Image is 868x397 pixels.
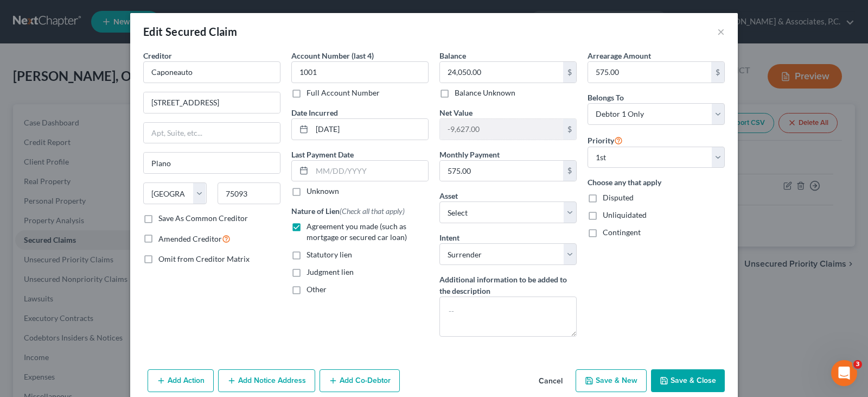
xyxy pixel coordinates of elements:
label: Net Value [439,107,473,118]
span: (Check all that apply) [340,206,405,216]
span: Unliquidated [603,210,647,219]
input: XXXX [291,61,429,83]
input: MM/DD/YYYY [312,119,428,140]
label: Save As Common Creditor [158,213,248,224]
span: Statutory lien [307,250,352,259]
input: Enter address... [144,92,280,113]
span: Contingent [603,228,641,237]
label: Monthly Payment [439,149,500,160]
span: Asset [439,191,458,200]
label: Date Incurred [291,107,338,118]
span: Creditor [143,51,172,60]
label: Priority [588,134,623,147]
input: 0.00 [440,62,563,83]
button: Add Co-Debtor [320,369,400,392]
input: Enter zip... [218,182,281,204]
label: Account Number (last 4) [291,50,374,61]
div: $ [711,62,724,83]
button: Save & New [576,369,647,392]
iframe: Intercom live chat [831,360,857,386]
span: Amended Creditor [158,234,222,243]
label: Balance Unknown [455,87,515,98]
button: Add Notice Address [218,369,315,392]
label: Arrearage Amount [588,50,651,61]
button: × [717,25,725,38]
label: Last Payment Date [291,149,354,160]
span: Judgment lien [307,267,354,276]
label: Choose any that apply [588,177,725,188]
button: Add Action [148,369,214,392]
label: Balance [439,50,466,61]
span: Belongs To [588,93,624,102]
button: Save & Close [651,369,725,392]
input: MM/DD/YYYY [312,161,428,181]
span: Agreement you made (such as mortgage or secured car loan) [307,222,407,242]
div: $ [563,119,576,140]
input: Search creditor by name... [143,61,280,83]
input: Apt, Suite, etc... [144,123,280,143]
span: 3 [853,360,862,369]
label: Nature of Lien [291,205,405,217]
div: Edit Secured Claim [143,24,237,39]
label: Intent [439,232,459,243]
div: $ [563,62,576,83]
input: 0.00 [588,62,711,83]
input: 0.00 [440,119,563,140]
span: Disputed [603,193,634,202]
label: Unknown [307,186,339,197]
span: Other [307,285,327,294]
label: Full Account Number [307,87,380,98]
input: 0.00 [440,161,563,181]
button: Cancel [530,370,571,392]
label: Additional information to be added to the description [439,274,577,297]
div: $ [563,161,576,181]
span: Omit from Creditor Matrix [158,254,250,263]
input: Enter city... [144,153,280,173]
